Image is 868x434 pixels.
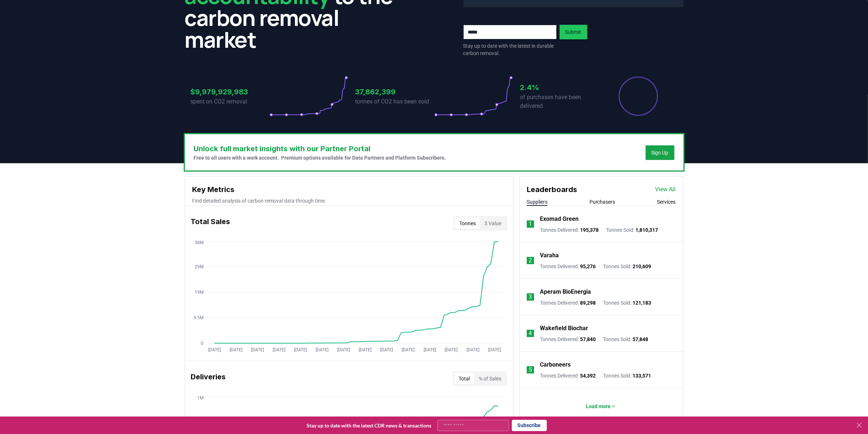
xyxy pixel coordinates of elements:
h3: $9,979,929,983 [191,86,269,97]
span: 133,571 [632,373,651,379]
a: Sign Up [651,149,669,156]
tspan: [DATE] [273,348,285,353]
h3: 2.4% [520,82,599,93]
tspan: [DATE] [423,348,436,353]
a: Carboneers [540,360,571,369]
button: % of Sales [474,373,506,384]
p: Tonnes Sold : [603,372,651,379]
p: Load more [586,403,611,410]
span: 121,183 [632,300,651,306]
span: 57,840 [580,336,596,342]
tspan: [DATE] [316,348,328,353]
p: Tonnes Sold : [603,336,648,343]
tspan: 1M [197,395,203,400]
a: Exomad Green [540,215,579,223]
span: 195,378 [580,227,599,233]
p: Tonnes Delivered : [540,336,596,343]
button: Services [657,198,676,206]
p: tonnes of CO2 has been sold [355,97,434,106]
a: View All [655,185,676,194]
tspan: [DATE] [445,348,458,353]
span: 89,298 [580,300,596,306]
p: 3 [529,293,532,301]
button: Submit [560,25,587,39]
tspan: 0 [201,341,203,346]
p: 2 [529,256,532,265]
h3: Unlock full market insights with our Partner Portal [194,143,446,154]
p: Tonnes Delivered : [540,372,596,379]
p: Tonnes Sold : [606,226,658,234]
h3: Key Metrics [192,184,506,195]
span: 210,609 [632,263,651,269]
p: spent on CO2 removal [191,97,269,106]
span: 1,810,317 [635,227,658,233]
p: Tonnes Sold : [603,263,651,270]
p: Tonnes Delivered : [540,226,599,234]
tspan: [DATE] [402,348,414,353]
span: 95,276 [580,263,596,269]
span: 57,848 [632,336,648,342]
p: Free to all users with a work account. Premium options available for Data Partners and Platform S... [194,154,446,161]
tspan: [DATE] [230,348,242,353]
p: Tonnes Sold : [603,299,651,306]
a: Aperam BioEnergia [540,288,591,296]
tspan: [DATE] [466,348,479,353]
p: Tonnes Delivered : [540,263,596,270]
a: Wakefield Biochar [540,324,588,333]
tspan: [DATE] [337,348,350,353]
button: Sign Up [646,145,674,160]
p: 1 [529,220,532,228]
tspan: [DATE] [359,348,371,353]
tspan: [DATE] [380,348,393,353]
tspan: 29M [195,264,203,269]
tspan: 19M [195,290,203,295]
h3: Total Sales [191,216,230,231]
tspan: [DATE] [294,348,307,353]
p: 5 [529,365,532,374]
tspan: [DATE] [208,348,221,353]
p: of purchases have been delivered [520,93,599,110]
button: Suppliers [527,198,548,206]
h3: 37,862,399 [355,86,434,97]
span: 54,392 [580,373,596,379]
button: Load more [580,399,622,414]
p: Find detailed analysis of carbon removal data through time. [192,197,506,204]
button: $ Value [480,218,506,229]
p: Tonnes Delivered : [540,299,596,306]
h3: Deliveries [191,371,226,386]
div: Percentage of sales delivered [618,76,659,117]
button: Purchasers [589,198,615,206]
p: 4 [529,329,532,338]
tspan: [DATE] [251,348,264,353]
a: Varaha [540,251,559,260]
button: Total [454,373,474,384]
tspan: 9.5M [194,315,203,320]
tspan: [DATE] [488,348,501,353]
tspan: 38M [195,240,203,245]
h3: Leaderboards [527,184,577,195]
p: Stay up to date with the latest in durable carbon removal. [463,42,557,57]
button: Tonnes [455,218,480,229]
